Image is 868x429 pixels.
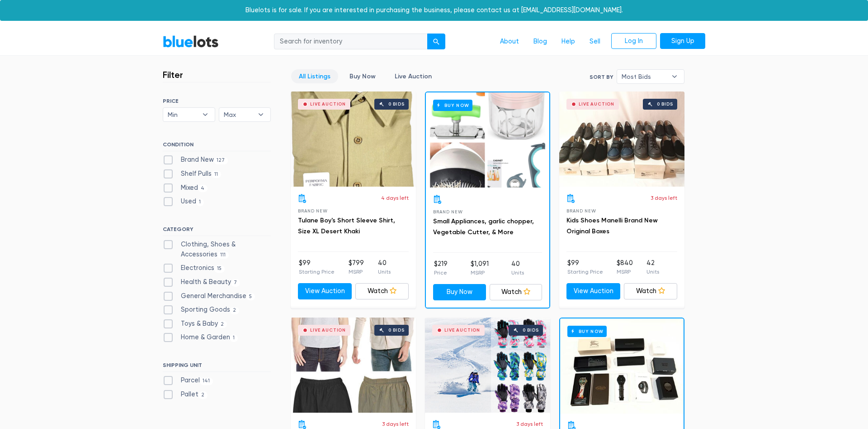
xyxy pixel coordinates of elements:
[651,194,677,202] p: 3 days left
[567,258,603,276] li: $99
[212,171,221,178] span: 11
[566,208,596,213] span: Brand New
[516,420,543,428] p: 3 days left
[444,328,480,333] div: Live Auction
[567,326,607,337] h6: Buy Now
[526,33,554,50] a: Blog
[298,283,352,299] a: View Auction
[163,69,183,80] h3: Filter
[434,259,448,277] li: $219
[196,108,215,121] b: ▾
[559,92,684,187] a: Live Auction 0 bids
[163,263,225,273] label: Electronics
[196,199,204,206] span: 1
[291,318,416,413] a: Live Auction 0 bids
[611,33,656,49] a: Log In
[163,141,271,151] h6: CONDITION
[163,197,204,207] label: Used
[310,102,346,106] div: Live Auction
[579,102,614,106] div: Live Auction
[342,69,383,83] a: Buy Now
[382,420,409,428] p: 3 days left
[163,155,228,165] label: Brand New
[214,157,228,164] span: 127
[493,33,526,50] a: About
[566,217,658,235] a: Kids Shoes Manelli Brand New Original Boxes
[163,305,239,315] label: Sporting Goods
[490,284,542,300] a: Watch
[224,108,254,121] span: Max
[218,321,227,328] span: 2
[624,283,678,299] a: Watch
[163,333,238,342] label: Home & Garden
[511,259,524,277] li: 40
[231,279,240,286] span: 7
[617,258,633,276] li: $840
[433,217,534,236] a: Small Appliances, garlic chopper, Vegetable Cutter, & More
[622,70,667,83] span: Most Bids
[617,268,633,276] p: MSRP
[523,328,539,333] div: 0 bids
[433,209,462,214] span: Brand New
[298,217,395,235] a: Tulane Boy's Short Sleeve Shirt, Size XL Desert Khaki
[163,390,208,400] label: Pallet
[567,268,603,276] p: Starting Price
[355,283,409,299] a: Watch
[560,318,684,414] a: Buy Now
[163,291,255,301] label: General Merchandise
[298,208,327,213] span: Brand New
[433,100,472,111] h6: Buy Now
[511,269,524,277] p: Units
[163,35,219,48] a: BlueLots
[310,328,346,333] div: Live Auction
[246,293,255,300] span: 5
[590,73,613,81] label: Sort By
[566,283,620,299] a: View Auction
[200,378,213,385] span: 141
[291,92,416,187] a: Live Auction 0 bids
[349,268,364,276] p: MSRP
[646,258,659,276] li: 42
[646,268,659,276] p: Units
[163,319,227,329] label: Toys & Baby
[433,284,486,300] a: Buy Now
[426,92,549,188] a: Buy Now
[251,108,270,121] b: ▾
[163,362,271,372] h6: SHIPPING UNIT
[163,240,271,259] label: Clothing, Shoes & Accessories
[163,169,221,179] label: Shelf Pulls
[378,268,391,276] p: Units
[378,258,391,276] li: 40
[388,328,405,333] div: 0 bids
[163,277,240,287] label: Health & Beauty
[163,376,213,386] label: Parcel
[387,69,439,83] a: Live Auction
[554,33,582,50] a: Help
[349,258,364,276] li: $799
[434,269,448,277] p: Price
[388,102,405,106] div: 0 bids
[299,258,335,276] li: $99
[198,185,208,192] span: 4
[471,269,489,277] p: MSRP
[291,69,338,83] a: All Listings
[665,70,684,83] b: ▾
[381,194,409,202] p: 4 days left
[217,251,229,259] span: 111
[230,335,238,342] span: 1
[163,226,271,236] h6: CATEGORY
[214,265,225,273] span: 15
[163,98,271,104] h6: PRICE
[657,102,673,106] div: 0 bids
[425,318,550,413] a: Live Auction 0 bids
[274,34,428,50] input: Search for inventory
[168,108,198,121] span: Min
[299,268,335,276] p: Starting Price
[660,33,705,49] a: Sign Up
[582,33,608,50] a: Sell
[198,391,208,399] span: 2
[230,307,239,314] span: 2
[471,259,489,277] li: $1,091
[163,183,208,193] label: Mixed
